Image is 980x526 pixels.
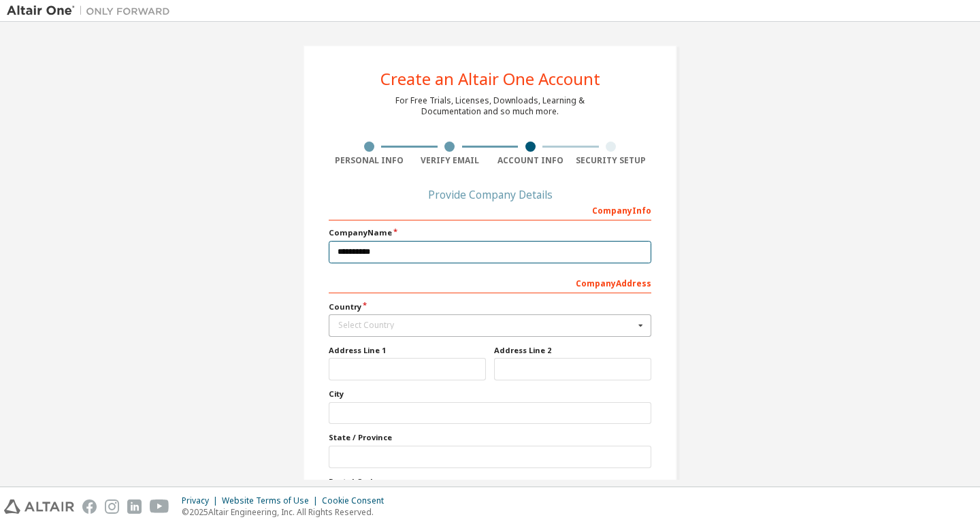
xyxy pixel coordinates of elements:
div: Select Country [338,321,634,329]
div: Provide Company Details [329,191,651,199]
div: Personal Info [329,155,410,166]
img: linkedin.svg [127,499,142,514]
div: Account Info [490,155,571,166]
div: Cookie Consent [322,495,392,506]
img: facebook.svg [82,499,97,514]
label: State / Province [329,432,651,443]
div: Company Info [329,199,651,220]
div: Create an Altair One Account [380,71,600,87]
label: City [329,389,651,399]
img: Altair One [7,4,177,18]
label: Postal Code [329,476,651,487]
label: Country [329,301,651,312]
img: instagram.svg [105,499,119,514]
div: Security Setup [571,155,652,166]
div: Company Address [329,272,651,293]
div: Verify Email [410,155,491,166]
label: Address Line 2 [494,345,651,356]
img: youtube.svg [150,499,169,514]
img: altair_logo.svg [4,499,74,514]
p: © 2025 Altair Engineering, Inc. All Rights Reserved. [182,506,392,518]
div: Website Terms of Use [222,495,322,506]
div: Privacy [182,495,222,506]
label: Address Line 1 [329,345,486,356]
div: For Free Trials, Licenses, Downloads, Learning & Documentation and so much more. [395,95,585,117]
label: Company Name [329,227,651,238]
